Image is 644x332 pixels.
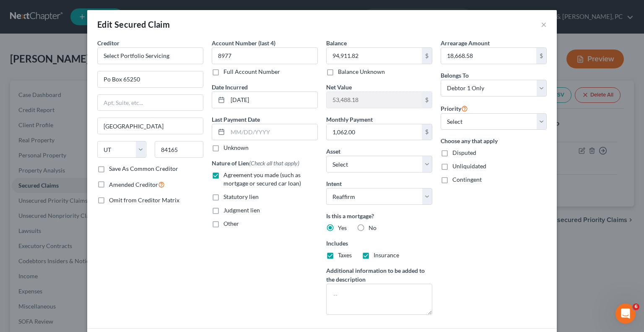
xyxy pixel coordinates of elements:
span: Belongs To [441,72,469,79]
label: Full Account Number [223,68,280,76]
input: Enter address... [98,71,203,87]
input: MM/DD/YYYY [228,124,317,140]
label: Nature of Lien [212,159,299,167]
button: × [541,19,547,29]
label: Choose any that apply [441,136,547,145]
div: $ [422,48,432,64]
span: Contingent [452,176,482,183]
span: Creditor [97,39,119,47]
span: Other [223,220,239,227]
span: Yes [338,224,347,231]
span: Omit from Creditor Matrix [109,196,179,204]
span: Disputed [452,149,476,156]
input: Enter zip... [155,141,204,158]
label: Date Incurred [212,83,248,91]
input: Apt, Suite, etc... [98,95,203,111]
div: $ [536,48,546,64]
div: $ [422,124,432,140]
input: 0.00 [441,48,536,64]
label: Intent [326,179,342,188]
span: Agreement you made (such as mortgage or secured car loan) [223,171,301,187]
input: XXXX [212,47,318,64]
label: Balance [326,39,347,47]
span: Amended Creditor [109,181,158,188]
span: Unliquidated [452,162,486,170]
span: 6 [633,303,639,310]
label: Last Payment Date [212,115,260,124]
input: Enter city... [98,118,203,134]
input: 0.00 [327,124,422,140]
input: 0.00 [327,48,422,64]
input: Search creditor by name... [97,47,203,64]
span: Asset [326,148,340,155]
span: Judgment lien [223,207,260,214]
label: Unknown [223,144,249,152]
label: Save As Common Creditor [109,165,178,173]
label: Net Value [326,83,352,91]
span: Statutory lien [223,193,259,200]
label: Account Number (last 4) [212,39,275,47]
div: $ [422,92,432,108]
span: Taxes [338,251,352,259]
label: Priority [441,103,468,113]
label: Arrearage Amount [441,39,490,47]
label: Includes [326,239,432,248]
label: Monthly Payment [326,115,373,124]
div: Edit Secured Claim [97,18,170,30]
span: Insurance [374,251,399,259]
span: No [369,224,377,231]
iframe: Intercom live chat [615,303,636,324]
label: Balance Unknown [338,68,385,76]
span: (Check all that apply) [249,159,299,167]
input: 0.00 [327,92,422,108]
label: Is this a mortgage? [326,212,432,220]
label: Additional information to be added to the description [326,266,432,284]
input: MM/DD/YYYY [228,92,317,108]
